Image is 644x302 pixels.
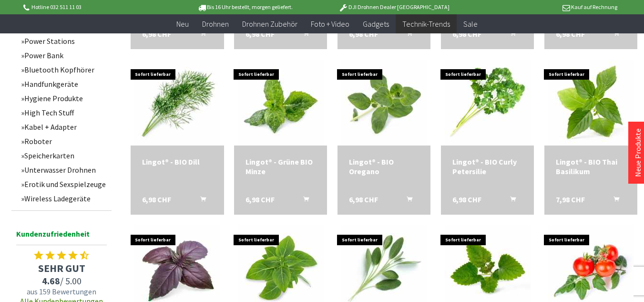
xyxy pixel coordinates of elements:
span: aus 159 Bewertungen [11,287,112,296]
span: 6,98 CHF [142,195,171,204]
img: Lingot® - BIO Oregano [341,60,427,146]
a: High Tech Stuff [16,105,112,120]
span: Sale [463,19,478,29]
a: Roboter [16,134,112,148]
p: Kauf auf Rechnung [469,1,617,13]
button: In den Warenkorb [395,195,418,207]
a: Handfunkgeräte [16,77,112,91]
span: Neu [176,19,189,29]
a: Technik-Trends [396,14,457,34]
a: Erotik und Sexspielzeuge [16,177,112,191]
img: Lingot® - BIO Thai Basilikum [548,60,634,146]
img: Lingot® - BIO Curly Petersilie [445,60,531,146]
a: Bluetooth Kopfhörer [16,62,112,77]
button: In den Warenkorb [189,195,212,207]
span: 7,98 CHF [556,195,585,204]
span: 6,98 CHF [452,29,481,39]
a: Lingot® - BIO Curly Petersilie 6,98 CHF In den Warenkorb [452,157,522,176]
span: / 5.00 [11,275,112,287]
a: Power Stations [16,34,112,48]
span: 6,98 CHF [349,29,378,39]
button: In den Warenkorb [189,29,212,42]
a: Lingot® - BIO Oregano 6,98 CHF In den Warenkorb [349,157,419,176]
p: Bis 16 Uhr bestellt, morgen geliefert. [171,1,319,13]
a: Wireless Ladegeräte [16,191,112,206]
a: Neu [170,14,195,34]
a: Foto + Video [304,14,356,34]
span: 6,98 CHF [349,195,378,204]
span: 6,98 CHF [142,29,171,39]
div: Lingot® - Grüne BIO Minze [245,157,316,176]
a: Drohnen [195,14,235,34]
span: 6,98 CHF [245,195,275,204]
span: 6,98 CHF [556,29,585,39]
a: Drohnen Zubehör [235,14,304,34]
p: DJI Drohnen Dealer [GEOGRAPHIC_DATA] [319,1,468,13]
a: Lingot® - BIO Thai Basilikum 7,98 CHF In den Warenkorb [556,157,626,176]
p: Hotline 032 511 11 03 [22,1,171,13]
div: Lingot® - BIO Thai Basilikum [556,157,626,176]
span: SEHR GUT [11,261,112,275]
button: In den Warenkorb [292,195,315,207]
span: Technik-Trends [402,19,450,29]
span: 6,98 CHF [452,195,481,204]
button: In den Warenkorb [292,29,315,42]
button: In den Warenkorb [499,29,521,42]
span: Drohnen Zubehör [242,19,297,29]
div: Lingot® - BIO Dill [142,157,212,167]
a: Sale [457,14,484,34]
a: Gadgets [356,14,396,34]
button: In den Warenkorb [395,29,418,42]
span: Kundenzufriedenheit [16,228,107,245]
button: In den Warenkorb [499,195,521,207]
a: Hygiene Produkte [16,91,112,105]
button: In den Warenkorb [602,29,625,42]
img: Lingot® - BIO Dill [134,60,220,146]
span: 6,98 CHF [245,29,275,39]
a: Lingot® - BIO Dill 6,98 CHF In den Warenkorb [142,157,212,167]
a: Unterwasser Drohnen [16,163,112,177]
a: Speicherkarten [16,148,112,163]
span: Foto + Video [311,19,349,29]
span: Drohnen [202,19,229,29]
span: 4.68 [42,275,60,287]
a: Lingot® - Grüne BIO Minze 6,98 CHF In den Warenkorb [245,157,316,176]
div: Lingot® - BIO Oregano [349,157,419,176]
a: Neue Produkte [633,128,643,177]
div: Lingot® - BIO Curly Petersilie [452,157,522,176]
button: In den Warenkorb [602,195,625,207]
span: Gadgets [363,19,389,29]
a: Power Bank [16,48,112,62]
img: Lingot® - Grüne BIO Minze [238,60,324,146]
a: Kabel + Adapter [16,120,112,134]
